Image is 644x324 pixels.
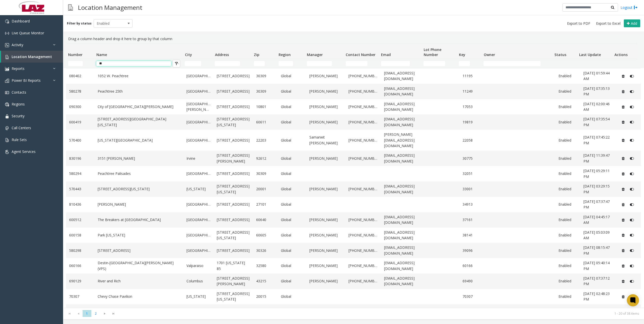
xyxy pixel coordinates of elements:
[627,216,636,224] button: Disable
[186,232,211,238] a: [GEOGRAPHIC_DATA]
[463,232,481,238] a: 38141
[463,89,481,94] a: 11249
[69,294,92,299] a: 70307
[627,87,636,95] button: Disable
[256,156,275,161] a: 92612
[217,104,250,110] a: [STREET_ADDRESS]
[69,232,92,238] a: 600158
[309,104,342,110] a: [PERSON_NAME]
[344,59,379,68] td: Contact Number Filter
[69,248,92,253] a: 580298
[12,42,23,47] span: Activity
[583,199,610,209] span: [DATE] 07:37:47 PM
[185,61,201,66] input: City Filter
[217,248,250,253] a: [STREET_ADDRESS]
[98,260,181,272] a: Destin-[GEOGRAPHIC_DATA][PERSON_NAME] (VPS)
[98,278,181,284] a: River and Rich
[384,306,421,318] a: [EMAIL_ADDRESS][DOMAIN_NAME]
[252,59,277,68] td: Zip Filter
[186,73,211,79] a: [GEOGRAPHIC_DATA]
[12,125,31,130] span: Call Centers
[217,138,250,143] a: [STREET_ADDRESS]
[348,73,378,79] a: [PHONE_NUMBER]
[381,61,410,66] input: Email Filter
[66,59,94,68] td: Number Filter
[619,103,627,111] button: Delete
[346,52,375,57] span: Contact Number
[279,52,291,57] span: Region
[186,278,211,284] a: Columbus
[69,104,92,110] a: 090300
[583,276,610,286] span: [DATE] 07:37:12 PM
[627,103,636,111] button: Disable
[100,310,109,317] span: Go to the next page
[217,202,250,207] a: [STREET_ADDRESS]
[384,70,421,82] a: [EMAIL_ADDRESS][DOMAIN_NAME]
[348,156,378,161] a: [PHONE_NUMBER]
[463,248,481,253] a: 39096
[596,21,621,26] span: Export to Excel
[213,59,252,68] td: Address Filter
[627,277,636,285] button: Disable
[558,202,577,207] a: Enabled
[384,101,421,113] a: [EMAIL_ADDRESS][DOMAIN_NAME]
[463,119,481,125] a: 19819
[579,52,601,57] span: Last Update
[583,260,610,271] span: [DATE] 05:40:14 PM
[583,116,613,128] a: [DATE] 07:35:54 PM
[619,118,627,126] button: Delete
[583,245,610,255] span: [DATE] 08:15:47 PM
[98,248,181,253] a: [STREET_ADDRESS]
[217,260,250,272] a: 1701 [US_STATE] 85
[186,101,211,113] a: [GEOGRAPHIC_DATA][PERSON_NAME]
[309,217,342,223] a: [PERSON_NAME]
[256,104,275,110] a: 10801
[256,138,275,143] a: 22203
[627,185,636,193] button: Disable
[186,217,211,223] a: [GEOGRAPHIC_DATA]
[309,248,342,253] a: [PERSON_NAME]
[583,291,610,302] span: [DATE] 02:48:23 PM
[583,71,610,81] span: [DATE] 01:59:44 AM
[619,247,627,255] button: Delete
[484,61,541,66] input: Owner Filter
[348,138,378,143] a: [PHONE_NUMBER]
[5,102,9,106] img: 'icon'
[348,232,378,238] a: [PHONE_NUMBER]
[186,89,211,94] a: [GEOGRAPHIC_DATA]
[69,138,92,143] a: 570400
[256,232,275,238] a: 60605
[621,5,638,10] a: Logout
[98,104,181,110] a: City of [GEOGRAPHIC_DATA][PERSON_NAME]
[217,183,250,195] a: [STREET_ADDRESS][US_STATE]
[83,310,91,317] span: Page 1
[583,199,613,210] a: [DATE] 07:37:47 PM
[256,217,275,223] a: 60640
[186,156,211,161] a: Irvine
[5,150,9,154] img: 'icon'
[484,52,495,57] span: Owner
[558,263,577,268] a: Enabled
[75,1,145,14] h3: Location Management
[583,230,613,241] a: [DATE] 05:03:09 AM
[94,19,125,28] span: Enabled
[215,61,240,66] input: Address Filter
[256,202,275,207] a: 27101
[463,138,481,143] a: 22058
[281,138,303,143] a: Global
[583,230,610,240] span: [DATE] 05:03:09 AM
[583,291,613,302] a: [DATE] 02:48:23 PM
[627,154,636,163] button: Disable
[565,20,592,27] button: Export to PDF
[94,59,183,68] td: Name Filter
[619,72,627,80] button: Delete
[558,232,577,238] a: Enabled
[619,277,627,285] button: Delete
[348,278,378,284] a: [PHONE_NUMBER]
[256,119,275,125] a: 60611
[627,231,636,239] button: Disable
[69,186,92,192] a: 570443
[217,116,250,128] a: [STREET_ADDRESS][US_STATE]
[348,217,378,223] a: [PHONE_NUMBER]
[12,114,24,118] span: Security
